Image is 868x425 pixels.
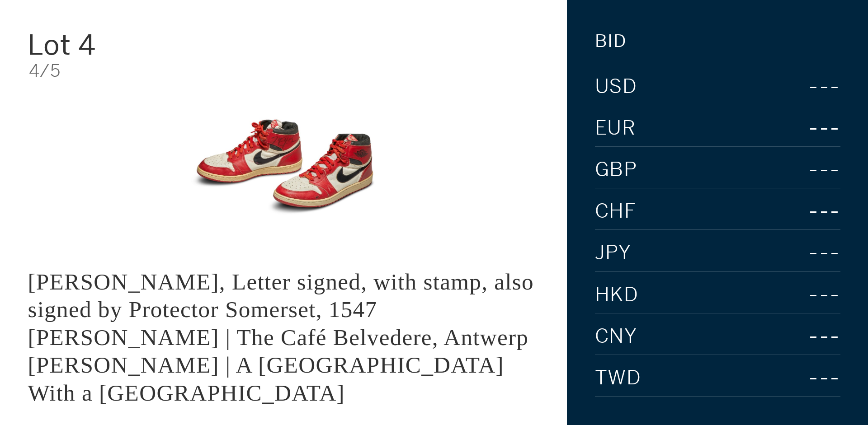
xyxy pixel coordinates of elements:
div: --- [784,197,840,225]
div: --- [777,322,840,350]
div: --- [785,156,840,183]
span: TWD [595,368,642,388]
div: --- [753,73,840,100]
div: --- [788,114,840,142]
span: EUR [595,118,636,138]
span: CNY [595,327,637,346]
img: King Edward VI, Letter signed, with stamp, also signed by Protector Somerset, 1547 LOUIS VAN ENGE... [174,93,393,240]
div: Bid [595,33,627,50]
span: JPY [595,243,632,263]
div: --- [762,364,840,392]
div: --- [752,239,840,266]
span: HKD [595,285,639,305]
span: USD [595,77,637,97]
div: Lot 4 [28,31,198,59]
div: --- [772,281,840,308]
span: GBP [595,160,637,180]
div: 4/5 [29,62,539,79]
div: [PERSON_NAME], Letter signed, with stamp, also signed by Protector Somerset, 1547 [PERSON_NAME] |... [28,269,534,406]
span: CHF [595,201,637,221]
